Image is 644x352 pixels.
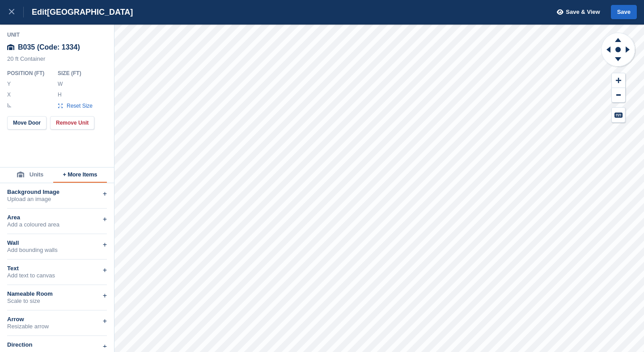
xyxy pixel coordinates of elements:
div: Background Image [7,189,107,196]
button: Keyboard Shortcuts [612,108,625,122]
span: Save & View [566,8,600,17]
span: Reset Size [66,102,93,110]
div: Upload an image [7,196,107,203]
div: B035 (Code: 1334) [7,39,107,55]
div: Nameable Room [7,290,107,298]
button: Save & View [552,5,600,20]
div: TextAdd text to canvas+ [7,260,107,285]
div: Add bounding walls [7,247,107,254]
div: 20 ft Container [7,55,107,67]
div: WallAdd bounding walls+ [7,234,107,260]
div: Arrow [7,316,107,323]
div: Add text to canvas [7,272,107,279]
button: + More Items [53,168,107,183]
button: Zoom Out [612,88,625,103]
div: + [103,214,107,225]
div: Background ImageUpload an image+ [7,183,107,209]
div: Wall [7,239,107,247]
div: Direction [7,341,107,348]
button: Zoom In [612,73,625,88]
div: Area [7,214,107,221]
div: + [103,316,107,327]
div: ArrowResizable arrow+ [7,310,107,336]
button: Move Door [7,116,47,130]
div: + [103,290,107,301]
div: + [103,265,107,276]
button: Units [7,168,53,183]
label: X [7,91,12,98]
div: + [103,189,107,199]
div: Position ( FT ) [7,70,51,77]
div: + [103,239,107,250]
label: W [58,80,62,88]
label: Y [7,80,12,88]
button: Save [611,5,637,20]
div: AreaAdd a coloured area+ [7,209,107,234]
label: H [58,91,62,98]
div: Nameable RoomScale to size+ [7,285,107,310]
button: Remove Unit [50,116,94,130]
div: Add a coloured area [7,221,107,228]
div: Resizable arrow [7,323,107,330]
div: Text [7,265,107,272]
div: Unit [7,31,107,38]
div: Scale to size [7,298,107,305]
img: angle-icn.0ed2eb85.svg [8,103,11,107]
div: + [103,341,107,352]
div: Edit [GEOGRAPHIC_DATA] [24,7,133,17]
div: Size ( FT ) [58,70,97,77]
